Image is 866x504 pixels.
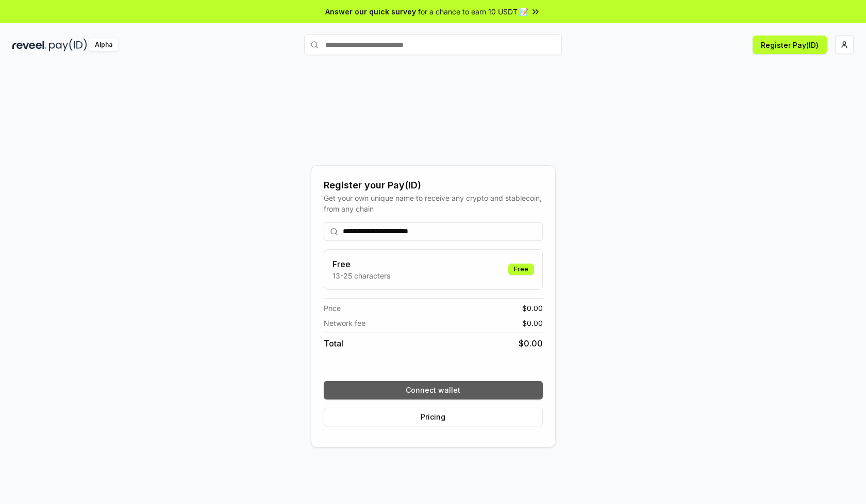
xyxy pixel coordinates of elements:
div: Register your Pay(ID) [324,178,543,193]
h3: Free [332,258,390,270]
p: 13-25 characters [332,270,390,281]
div: Free [508,264,534,275]
span: for a chance to earn 10 USDT 📝 [418,6,528,17]
span: $ 0.00 [522,303,543,314]
img: pay_id [49,39,87,51]
span: Price [324,303,341,314]
button: Register Pay(ID) [753,36,827,54]
span: $ 0.00 [522,318,543,328]
button: Pricing [324,408,543,426]
button: Connect wallet [324,381,543,399]
div: Get your own unique name to receive any crypto and stablecoin, from any chain [324,193,543,214]
span: Total [324,337,343,350]
span: Network fee [324,318,365,328]
img: reveel_dark [12,39,47,51]
div: Alpha [89,39,118,51]
span: $ 0.00 [519,337,543,350]
span: Answer our quick survey [325,6,416,17]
